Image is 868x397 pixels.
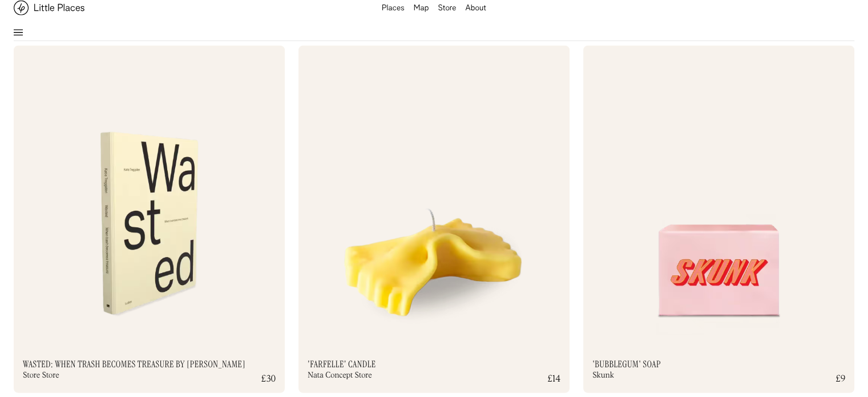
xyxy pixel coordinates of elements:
[438,5,456,13] div: Store
[308,371,372,379] div: Nata Concept Store
[14,46,285,340] img: 63c1188a37c4bb67ef95421a_Product%20image.avif
[438,1,456,17] a: Store
[382,1,405,17] a: Places
[592,360,661,369] h2: 'Bubblegum' Soap
[414,5,429,13] div: Map
[23,371,59,379] div: Store Store
[414,1,429,17] a: Map
[261,375,276,384] div: £30
[23,360,245,369] h2: Wasted: When Trash Becomes Treasure by [PERSON_NAME]
[382,5,405,13] div: Places
[465,1,486,17] a: About
[298,46,570,340] img: 63594471f63b89b7000c69bd_nata-farfelle.avif
[547,375,560,384] div: £14
[583,46,854,340] img: 634875107c7b4e20122fd4fb_skunk-bubblegum.avif
[308,360,376,369] h2: 'Farfelle' Candle
[835,375,845,384] div: £9
[465,5,486,13] div: About
[592,371,614,379] div: Skunk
